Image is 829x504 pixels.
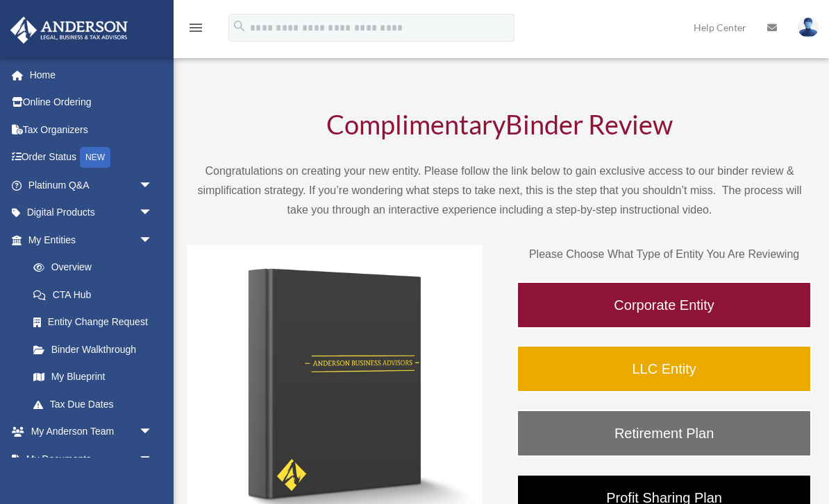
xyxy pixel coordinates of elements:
a: Tax Due Dates [19,390,174,418]
i: search [232,19,247,34]
div: NEW [80,147,110,168]
a: LLC Entity [517,345,812,392]
a: Corporate Entity [517,281,812,329]
a: Overview [19,254,174,281]
a: My Blueprint [19,363,174,391]
a: Platinum Q&Aarrow_drop_down [10,171,174,199]
i: menu [187,19,204,36]
span: Binder Review [505,108,673,140]
a: Tax Organizers [10,116,174,144]
span: arrow_drop_down [139,445,167,473]
span: arrow_drop_down [139,418,167,446]
a: menu [187,24,204,36]
p: Please Choose What Type of Entity You Are Reviewing [517,245,812,264]
img: Anderson Advisors Platinum Portal [6,17,132,44]
a: Entity Change Request [19,309,174,336]
a: Retirement Plan [517,410,812,457]
a: My Entitiesarrow_drop_down [10,226,174,254]
a: Online Ordering [10,89,174,116]
a: Order StatusNEW [10,144,174,172]
p: Congratulations on creating your new entity. Please follow the link below to gain exclusive acces... [187,162,812,220]
a: My Anderson Teamarrow_drop_down [10,418,174,446]
span: arrow_drop_down [139,226,167,254]
a: Digital Productsarrow_drop_down [10,199,174,227]
a: Home [10,61,174,89]
a: CTA Hub [19,281,174,309]
span: arrow_drop_down [139,199,167,227]
a: My Documentsarrow_drop_down [10,445,174,473]
span: Complimentary [326,108,505,140]
a: Binder Walkthrough [19,336,167,363]
span: arrow_drop_down [139,171,167,200]
img: User Pic [798,17,819,37]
